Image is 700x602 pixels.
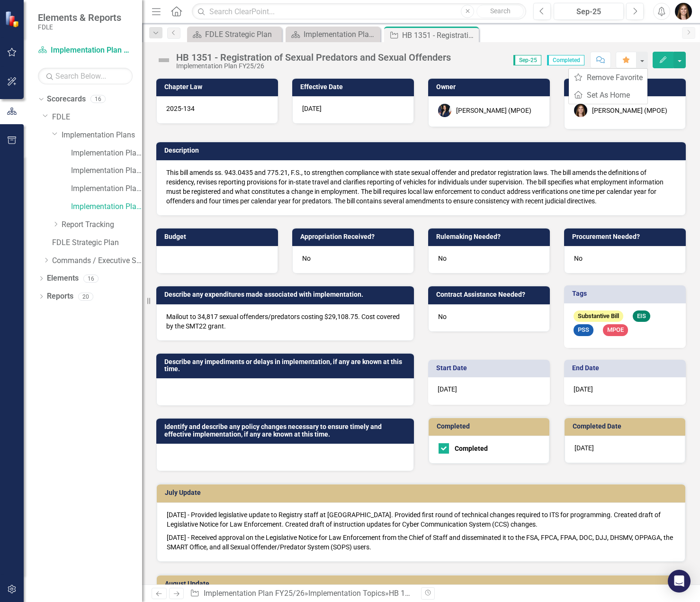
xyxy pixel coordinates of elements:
[78,292,93,301] div: 20
[569,86,647,104] a: Set As Home
[675,3,692,20] img: Heather Faulkner
[204,589,305,598] a: Implementation Plan FY25/26
[572,290,681,297] h3: Tags
[490,7,511,15] span: Search
[71,183,142,194] a: Implementation Plan FY24/25
[167,531,675,552] p: [DATE] - Received approval on the Legislative Notice for Law Enforcement from the Chief of Staff ...
[83,274,99,283] div: 16
[166,312,404,331] p: Mailout to 34,817 sexual offenders/predators costing $29,108.75. Cost covered by the SMT22 grant.
[547,55,584,65] span: Completed
[52,112,142,123] a: FDLE
[165,580,681,587] h3: August Update
[166,104,268,113] p: 2025-134
[574,444,594,452] span: [DATE]
[71,165,142,176] a: Implementation Plan FY23/24
[192,3,526,20] input: Search ClearPoint...
[668,570,691,593] div: Open Intercom Messenger
[164,147,681,154] h3: Description
[574,104,587,117] img: Heather Faulkner
[456,106,531,115] div: [PERSON_NAME] (MPOE)
[300,233,409,240] h3: Appropriation Received?
[156,53,171,68] img: Not Defined
[47,291,73,302] a: Reports
[436,365,545,372] h3: Start Date
[304,28,378,40] div: Implementation Plan FY25/26
[52,255,142,266] a: Commands / Executive Support Branch
[572,365,681,372] h3: End Date
[308,589,385,598] a: Implementation Topics
[176,52,451,63] div: HB 1351 - Registration of Sexual Predators and Sexual Offenders
[438,255,447,262] span: No
[633,310,650,322] span: EIS
[62,219,142,230] a: Report Tracking
[164,83,273,91] h3: Chapter Law
[436,83,545,91] h3: Owner
[176,63,451,70] div: Implementation Plan FY25/26
[47,273,79,284] a: Elements
[603,324,628,336] span: MPOE
[38,23,121,31] small: FDLE
[300,83,409,91] h3: Effective Date
[402,29,476,41] div: HB 1351 - Registration of Sexual Predators and Sexual Offenders
[288,28,378,40] a: Implementation Plan FY25/26
[71,201,142,212] a: Implementation Plan FY25/26
[47,94,86,105] a: Scorecards
[438,385,457,393] span: [DATE]
[38,45,133,56] a: Implementation Plan FY25/26
[5,11,21,27] img: ClearPoint Strategy
[574,324,593,336] span: PSS
[52,237,142,248] a: FDLE Strategic Plan
[90,95,106,103] div: 16
[569,69,647,86] a: Remove Favorite
[71,148,142,159] a: Implementation Plan FY22/23
[302,105,322,112] span: [DATE]
[190,588,414,599] div: » »
[167,510,675,531] p: [DATE] - Provided legislative update to Registry staff at [GEOGRAPHIC_DATA]. Provided first round...
[164,358,409,373] h3: Describe any impediments or delays in implementation, if any are known at this time.
[389,589,606,598] div: HB 1351 - Registration of Sexual Predators and Sexual Offenders
[189,28,279,40] a: FDLE Strategic Plan
[572,233,681,240] h3: Procurement Needed?
[302,255,311,262] span: No
[554,3,624,20] button: Sep-25
[38,68,133,84] input: Search Below...
[205,28,279,40] div: FDLE Strategic Plan
[513,55,541,65] span: Sep-25
[574,255,583,262] span: No
[592,106,667,115] div: [PERSON_NAME] (MPOE)
[38,12,121,23] span: Elements & Reports
[436,291,545,298] h3: Contract Assistance Needed?
[164,291,409,298] h3: Describe any expenditures made associated with implementation.
[164,233,273,240] h3: Budget
[574,385,593,393] span: [DATE]
[476,5,524,18] button: Search
[573,423,681,430] h3: Completed Date
[436,233,545,240] h3: Rulemaking Needed?
[165,489,681,496] h3: July Update
[166,168,676,206] p: This bill amends ss. 943.0435 and 775.21, F.S., to strengthen compliance with state sexual offend...
[438,313,447,320] span: No
[557,6,620,18] div: Sep-25
[437,423,545,430] h3: Completed
[438,104,451,117] img: Melissa Bujeda
[62,130,142,141] a: Implementation Plans
[574,310,623,322] span: Substantive Bill
[164,423,409,438] h3: Identify and describe any policy changes necessary to ensure timely and effective implementation,...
